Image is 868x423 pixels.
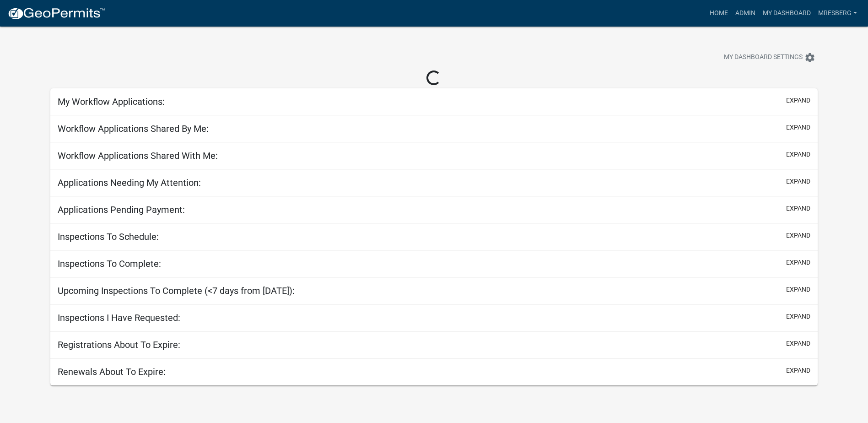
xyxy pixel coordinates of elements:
[786,231,810,240] button: expand
[58,366,166,377] h5: Renewals About To Expire:
[786,123,810,132] button: expand
[58,258,161,269] h5: Inspections To Complete:
[58,339,180,350] h5: Registrations About To Expire:
[58,231,159,242] h5: Inspections To Schedule:
[786,366,810,375] button: expand
[717,49,823,66] button: My Dashboard Settingssettings
[724,52,803,63] span: My Dashboard Settings
[786,339,810,348] button: expand
[759,5,814,22] a: My Dashboard
[58,285,295,296] h5: Upcoming Inspections To Complete (<7 days from [DATE]):
[786,204,810,213] button: expand
[786,258,810,267] button: expand
[786,285,810,294] button: expand
[58,312,180,323] h5: Inspections I Have Requested:
[786,96,810,105] button: expand
[732,5,759,22] a: Admin
[58,96,165,107] h5: My Workflow Applications:
[786,312,810,321] button: expand
[58,177,201,188] h5: Applications Needing My Attention:
[804,52,815,63] i: settings
[786,150,810,159] button: expand
[58,123,209,134] h5: Workflow Applications Shared By Me:
[706,5,732,22] a: Home
[786,177,810,186] button: expand
[58,204,185,215] h5: Applications Pending Payment:
[814,5,861,22] a: mresberg
[58,150,218,161] h5: Workflow Applications Shared With Me:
